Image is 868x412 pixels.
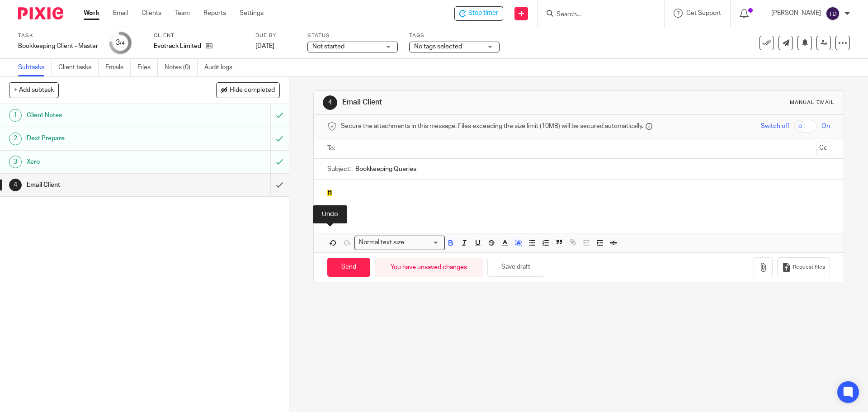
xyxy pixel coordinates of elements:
span: Secure the attachments in this message. Files exceeding the size limit (10MB) will be secured aut... [341,122,643,131]
div: 3 [116,38,125,48]
span: H [327,190,332,196]
p: [PERSON_NAME] [771,9,821,18]
a: Team [175,9,190,18]
a: Notes (0) [165,59,198,76]
img: Pixie [18,7,63,19]
div: 3 [9,156,22,168]
h1: Xero [27,155,183,169]
label: Tags [409,32,500,39]
a: Clients [142,9,161,18]
button: Save draft [487,258,544,277]
div: Search for option [354,236,445,250]
label: Status [307,32,398,39]
div: Evotrack Limited - Bookkeeping Client - Master [454,6,503,21]
span: Normal text size [357,238,406,247]
div: 4 [9,179,22,191]
button: Hide completed [216,82,280,98]
input: Search for option [407,238,439,247]
label: Task [18,32,98,39]
input: Search [556,11,637,19]
span: Request files [793,264,825,271]
span: No tags selected [414,43,462,50]
button: Cc [816,142,830,155]
button: Request files [777,257,830,278]
div: Bookkeeping Client - Master [18,42,98,51]
span: Stop timer [468,9,498,18]
p: Evotrack Limited [154,42,201,51]
div: 2 [9,133,22,145]
div: Manual email [790,99,835,106]
a: Work [84,9,99,18]
span: Not started [312,43,344,50]
a: Settings [240,9,264,18]
button: + Add subtask [9,82,59,98]
div: 4 [323,95,337,110]
img: svg%3E [826,6,840,21]
label: Subject: [327,165,351,174]
h1: Client Notes [27,109,183,122]
label: Due by [255,32,296,39]
h1: Email Client [342,98,598,107]
a: Reports [203,9,226,18]
div: You have unsaved changes [375,258,483,277]
span: Get Support [686,10,721,16]
a: Files [137,59,158,76]
span: Hide completed [230,87,275,94]
span: Switch off [761,122,789,131]
a: Subtasks [18,59,52,76]
a: Audit logs [204,59,239,76]
a: Client tasks [58,59,99,76]
span: On [821,122,830,131]
h1: Email Client [27,178,183,192]
a: Emails [105,59,131,76]
span: [DATE] [255,43,274,49]
a: Email [113,9,128,18]
label: To: [327,144,337,153]
div: 1 [9,109,22,122]
h1: Dext Prepare [27,132,183,145]
input: Send [327,258,370,277]
small: /4 [120,41,125,46]
label: Client [154,32,244,39]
